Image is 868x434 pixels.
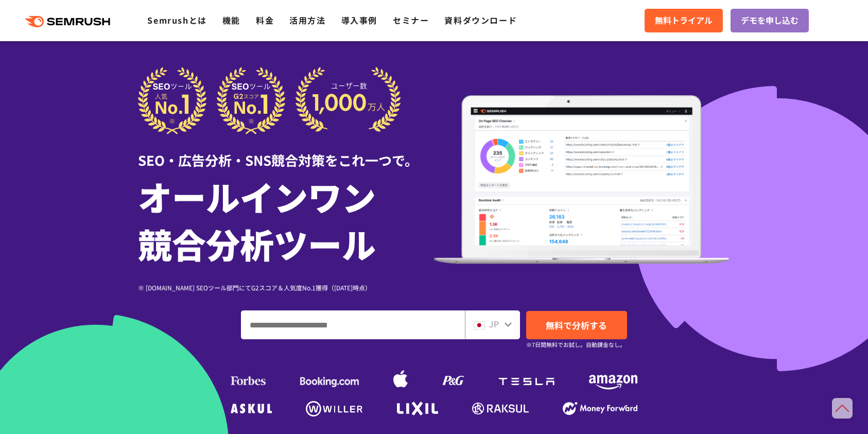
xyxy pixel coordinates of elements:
span: 無料トライアル [655,14,713,27]
span: 無料で分析する [546,319,607,332]
a: 導入事例 [341,14,377,26]
a: Semrushとは [147,14,206,26]
a: デモを申し込む [731,9,809,32]
a: 活用方法 [289,14,325,26]
a: 資料ダウンロード [444,14,517,26]
a: 無料で分析する [526,311,627,339]
a: 料金 [256,14,274,26]
small: ※7日間無料でお試し。自動課金なし。 [526,340,626,350]
span: デモを申し込む [741,14,798,27]
a: 機能 [222,14,240,26]
input: ドメイン、キーワードまたはURLを入力してください [241,311,464,339]
span: JP [489,318,499,330]
div: ※ [DOMAIN_NAME] SEOツール部門にてG2スコア＆人気度No.1獲得（[DATE]時点） [138,283,434,292]
a: セミナー [393,14,429,26]
div: SEO・広告分析・SNS競合対策をこれ一つで。 [138,134,434,170]
h1: オールインワン 競合分析ツール [138,172,434,267]
a: 無料トライアル [645,9,723,32]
